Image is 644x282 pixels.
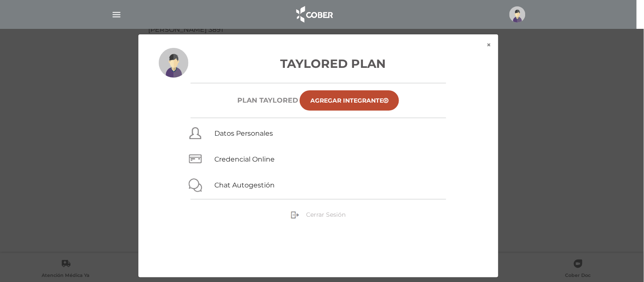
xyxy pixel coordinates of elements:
img: sign-out.png [291,211,299,219]
h3: Taylored Plan [159,55,478,73]
img: logo_cober_home-white.png [292,4,336,25]
a: Cerrar Sesión [291,210,346,218]
h6: Plan TAYLORED [237,96,298,104]
img: Cober_menu-lines-white.svg [111,9,122,20]
a: Agregar Integrante [300,90,399,111]
span: Cerrar Sesión [306,211,346,218]
img: profile-placeholder.svg [159,48,188,78]
a: Chat Autogestión [214,181,275,189]
button: × [480,34,498,56]
img: profile-placeholder.svg [509,6,526,22]
a: Credencial Online [214,155,275,163]
a: Datos Personales [214,129,273,137]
